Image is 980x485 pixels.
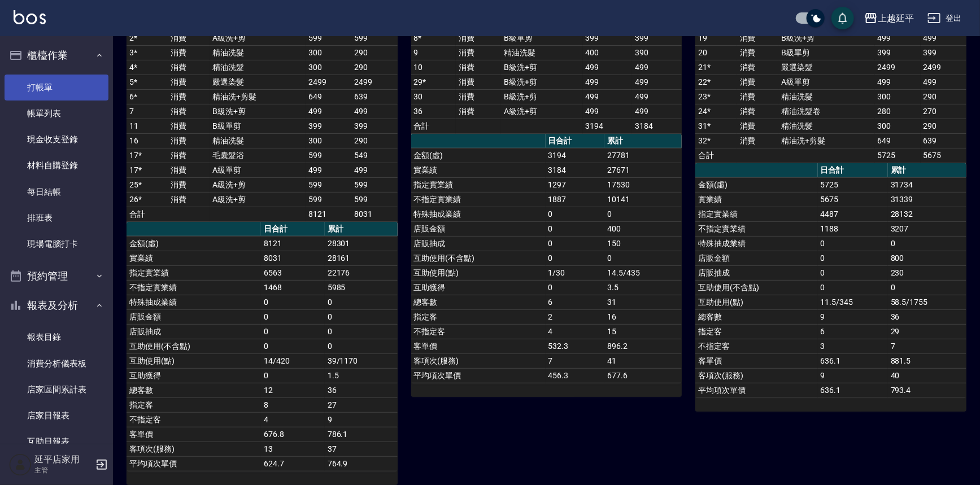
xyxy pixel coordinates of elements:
[411,177,546,192] td: 指定實業績
[546,192,605,207] td: 1887
[546,134,605,148] th: 日合計
[261,251,325,265] td: 8031
[261,368,325,383] td: 0
[261,442,325,456] td: 13
[818,163,888,178] th: 日合計
[168,192,210,207] td: 消費
[778,45,874,60] td: B級單剪
[411,2,682,134] table: a dense table
[210,60,306,75] td: 精油洗髮
[875,45,921,60] td: 399
[127,456,261,471] td: 平均項次單價
[261,427,325,442] td: 676.8
[921,60,966,75] td: 2499
[261,383,325,397] td: 12
[351,60,397,75] td: 290
[5,231,108,257] a: 現場電腦打卡
[632,119,682,133] td: 3184
[9,453,32,476] img: Person
[261,265,325,280] td: 6563
[306,119,351,133] td: 399
[546,236,605,251] td: 0
[778,30,874,45] td: B級洗+剪
[875,30,921,45] td: 499
[737,45,779,60] td: 消費
[325,222,398,237] th: 累計
[604,221,682,236] td: 400
[888,368,966,383] td: 40
[818,221,888,236] td: 1188
[5,126,108,152] a: 現金收支登錄
[875,119,921,133] td: 300
[875,89,921,104] td: 300
[695,221,817,236] td: 不指定實業績
[888,236,966,251] td: 0
[306,177,351,192] td: 599
[306,89,351,104] td: 649
[923,8,966,29] button: 登出
[351,104,397,119] td: 499
[604,148,682,163] td: 27781
[604,192,682,207] td: 10141
[210,148,306,163] td: 毛囊髮浴
[921,104,966,119] td: 270
[127,442,261,456] td: 客項次(服務)
[583,75,633,89] td: 499
[501,75,583,89] td: B級洗+剪
[778,104,874,119] td: 精油洗髮卷
[127,2,398,222] table: a dense table
[351,30,397,45] td: 599
[414,48,419,57] a: 9
[414,63,423,72] a: 10
[411,339,546,353] td: 客單價
[695,383,817,397] td: 平均項次單價
[737,119,779,133] td: 消費
[695,177,817,192] td: 金額(虛)
[411,295,546,309] td: 總客數
[127,280,261,295] td: 不指定實業績
[325,339,398,353] td: 0
[604,368,682,383] td: 677.6
[168,89,210,104] td: 消費
[698,33,707,42] a: 19
[127,339,261,353] td: 互助使用(不含點)
[261,412,325,427] td: 4
[411,280,546,295] td: 互助獲得
[5,261,108,291] button: 預約管理
[5,351,108,377] a: 消費分析儀表板
[127,207,168,221] td: 合計
[127,295,261,309] td: 特殊抽成業績
[306,192,351,207] td: 599
[604,339,682,353] td: 896.2
[888,221,966,236] td: 3207
[5,152,108,178] a: 材料自購登錄
[501,104,583,119] td: A級洗+剪
[5,377,108,403] a: 店家區間累計表
[875,75,921,89] td: 499
[325,412,398,427] td: 9
[351,75,397,89] td: 2499
[325,280,398,295] td: 5985
[695,207,817,221] td: 指定實業績
[5,403,108,429] a: 店家日報表
[921,89,966,104] td: 290
[5,291,108,320] button: 報表及分析
[325,353,398,368] td: 39/1170
[818,368,888,383] td: 9
[325,427,398,442] td: 786.1
[325,295,398,309] td: 0
[604,353,682,368] td: 41
[261,236,325,251] td: 8121
[888,177,966,192] td: 31734
[695,236,817,251] td: 特殊抽成業績
[818,265,888,280] td: 0
[325,251,398,265] td: 28161
[127,324,261,339] td: 店販抽成
[261,295,325,309] td: 0
[14,10,46,24] img: Logo
[632,89,682,104] td: 499
[168,104,210,119] td: 消費
[888,163,966,178] th: 累計
[306,207,351,221] td: 8121
[695,309,817,324] td: 總客數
